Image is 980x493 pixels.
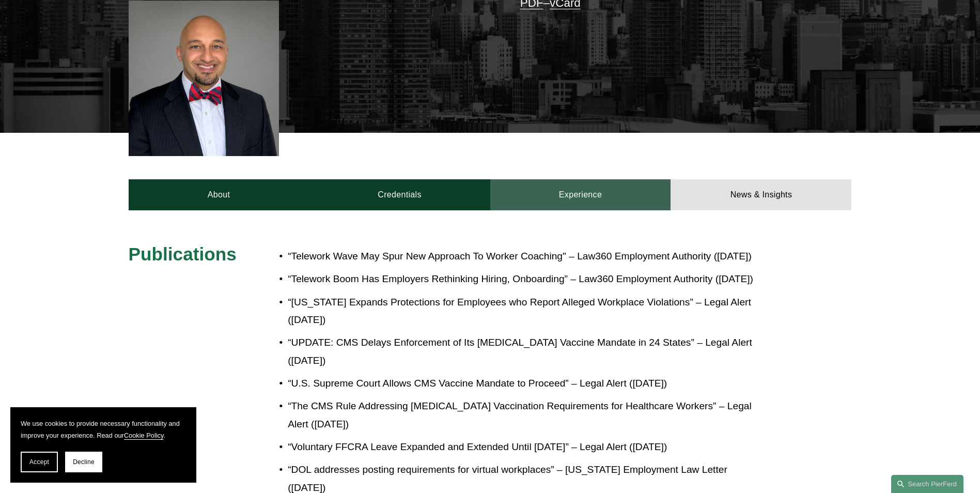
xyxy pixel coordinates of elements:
[891,475,963,493] a: Search this site
[288,334,761,369] p: “UPDATE: CMS Delays Enforcement of Its [MEDICAL_DATA] Vaccine Mandate in 24 States” – Legal Alert...
[10,407,196,483] section: Cookie banner
[309,179,490,210] a: Credentials
[29,458,49,466] span: Accept
[288,248,761,266] p: “Telework Wave May Spur New Approach To Worker Coaching" – Law360 Employment Authority ([DATE])
[288,294,761,329] p: “[US_STATE] Expands Protections for Employees who Report Alleged Workplace Violations” – Legal Al...
[671,179,851,210] a: News & Insights
[490,179,671,210] a: Experience
[288,397,761,433] p: “The CMS Rule Addressing [MEDICAL_DATA] Vaccination Requirements for Healthcare Workers” – Legal ...
[73,458,95,466] span: Decline
[288,270,761,288] p: “Telework Boom Has Employers Rethinking Hiring, Onboarding” – Law360 Employment Authority ([DATE])
[124,432,164,439] a: Cookie Policy
[288,438,761,456] p: “Voluntary FFCRA Leave Expanded and Extended Until [DATE]” – Legal Alert ([DATE])
[129,179,309,210] a: About
[129,244,237,264] span: Publications
[21,418,186,441] p: We use cookies to provide necessary functionality and improve your experience. Read our .
[288,375,761,393] p: “U.S. Supreme Court Allows CMS Vaccine Mandate to Proceed” – Legal Alert ([DATE])
[65,452,102,472] button: Decline
[21,452,58,472] button: Accept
